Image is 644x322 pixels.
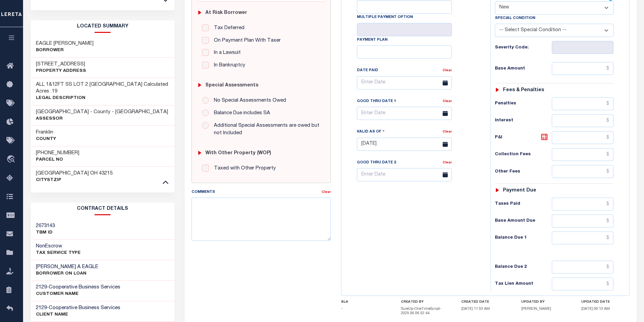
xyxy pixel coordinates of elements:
[521,307,569,311] h5: [PERSON_NAME]
[495,133,552,142] h6: P&I
[36,136,56,143] p: County
[443,69,452,72] a: Clear
[552,261,613,274] input: $
[205,150,271,156] h6: with Other Property (WOP)
[36,285,47,290] span: 2129
[461,307,509,311] h5: [DATE] 11:53 AM
[503,188,536,194] h6: Payment due
[357,138,452,151] input: Enter Date
[36,177,113,184] p: CityStZip
[36,291,120,298] p: CUSTOMER Name
[36,264,98,270] h3: [PERSON_NAME] A EAGLE
[205,10,247,16] h6: At Risk Borrower
[357,15,413,20] label: Multiple Payment Option
[357,107,452,120] input: Enter Date
[210,49,241,57] label: In a Lawsuit
[443,130,452,134] a: Clear
[495,152,552,157] h6: Collection Fees
[552,62,613,75] input: $
[552,215,613,227] input: $
[31,203,175,215] h2: CONTRACT details
[495,264,552,270] h6: Balance Due 2
[36,305,120,311] h3: -
[36,311,120,318] p: CLIENT Name
[192,189,215,195] label: Comments
[495,169,552,175] h6: Other Fees
[357,168,452,181] input: Enter Date
[552,114,613,127] input: $
[357,37,387,43] label: Payment Plan
[36,250,81,257] p: Tax Service Type
[495,101,552,106] h6: Penalties
[443,161,452,164] a: Clear
[36,40,94,47] h3: EAGLE [PERSON_NAME]
[36,157,79,163] p: Parcel No
[495,218,552,224] h6: Base Amount Due
[6,155,17,164] i: travel_explore
[36,243,81,250] h3: NonEscrow
[495,118,552,123] h6: Interest
[461,300,509,304] h4: CREATED DATE
[552,131,613,144] input: $
[552,198,613,210] input: $
[552,232,613,244] input: $
[210,62,245,69] label: In Bankruptcy
[495,66,552,72] h6: Base Amount
[205,83,258,88] h6: Special Assessments
[210,109,270,117] label: Balance Due includes SA
[36,284,120,291] h3: -
[36,109,168,116] h3: [GEOGRAPHIC_DATA] - County - [GEOGRAPHIC_DATA]
[36,61,86,68] h3: [STREET_ADDRESS]
[341,300,389,304] h4: SLA
[401,300,449,304] h4: CREATED BY
[49,285,120,290] span: Cooperative Business Services
[36,47,94,54] p: Borrower
[36,305,47,310] span: 2129
[36,270,98,277] p: BORROWER ON LOAN
[210,97,286,105] label: No Special Assessments Owed
[36,81,169,95] h3: ALL 1&12FT SS LOT 2 [GEOGRAPHIC_DATA] Calculated Acres .19
[357,99,396,104] label: Good Thru Date 1
[552,148,613,161] input: $
[357,160,396,166] label: Good Thru Date 2
[49,305,120,310] span: Cooperative Business Services
[521,300,569,304] h4: UPDATED BY
[90,171,98,176] span: OH
[552,165,613,178] input: $
[401,307,449,316] h5: SureUp-OneTimeScript-2025.06.06.52.44
[210,165,276,173] label: Taxed with Other Property
[495,281,552,287] h6: Tax Lien Amount
[99,171,113,176] span: 43215
[552,97,613,110] input: $
[443,100,452,103] a: Clear
[357,128,385,135] label: Valid as Of
[210,37,281,45] label: On Payment Plan With Taxer
[36,229,55,236] p: TBM ID
[36,171,89,176] span: [GEOGRAPHIC_DATA]
[36,129,56,136] h3: Franklin
[357,76,452,89] input: Enter Date
[495,201,552,207] h6: Taxes Paid
[36,150,79,157] h3: [PHONE_NUMBER]
[36,68,86,75] p: Property Address
[36,223,55,229] h3: 2673143
[495,16,535,21] label: Special Condition
[31,20,175,33] h2: LOCATED SUMMARY
[495,235,552,241] h6: Balance Due 1
[581,300,629,304] h4: UPDATED DATE
[322,190,331,194] a: Clear
[495,45,552,51] h6: Severity Code:
[210,122,320,137] label: Additional Special Assessments are owed but not Included
[581,307,629,311] h5: [DATE] 09:13 AM
[357,68,378,74] label: Date Paid
[36,116,168,122] p: Assessor
[552,278,613,290] input: $
[503,87,544,93] h6: Fees & Penalties
[210,24,244,32] label: Tax Deferred
[36,95,169,102] p: Legal Description
[341,307,342,311] span: -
